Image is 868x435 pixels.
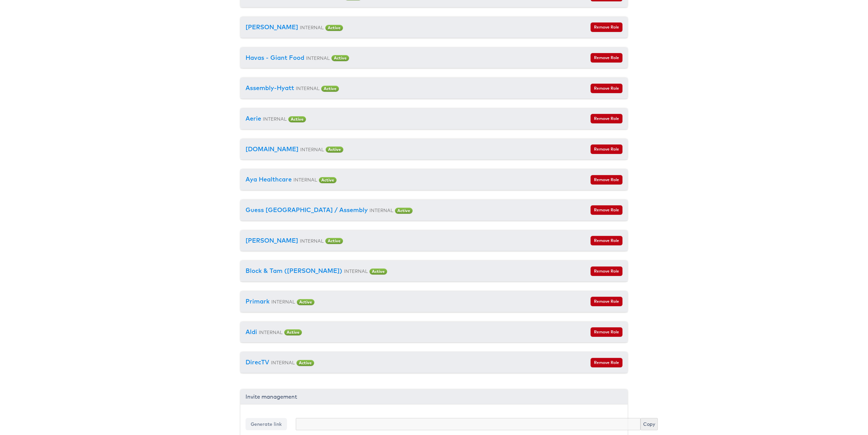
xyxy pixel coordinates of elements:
[297,299,314,305] span: Active
[591,84,622,93] button: Remove Role
[369,207,393,213] small: INTERNAL
[296,85,320,91] small: INTERNAL
[331,55,349,61] span: Active
[246,206,368,214] a: Guess [GEOGRAPHIC_DATA] / Assembly
[271,360,295,365] small: INTERNAL
[246,418,287,430] button: Generate link
[640,418,658,430] button: Copy
[369,268,387,275] span: Active
[293,177,317,182] small: INTERNAL
[246,115,261,122] a: Aerie
[246,145,299,153] a: [DOMAIN_NAME]
[300,238,324,244] small: INTERNAL
[321,86,339,92] span: Active
[284,329,302,335] span: Active
[344,268,368,274] small: INTERNAL
[246,358,269,366] a: DirecTV
[591,175,622,185] button: Remove Role
[246,23,298,31] a: [PERSON_NAME]
[246,237,298,244] a: [PERSON_NAME]
[259,329,283,335] small: INTERNAL
[591,297,622,306] button: Remove Role
[319,177,337,183] span: Active
[591,144,622,154] button: Remove Role
[296,360,314,366] span: Active
[591,358,622,367] button: Remove Role
[288,116,306,122] span: Active
[246,175,292,183] a: Aya Healthcare
[326,146,343,153] span: Active
[263,116,287,122] small: INTERNAL
[591,236,622,245] button: Remove Role
[300,24,324,30] small: INTERNAL
[591,22,622,32] button: Remove Role
[591,114,622,123] button: Remove Role
[246,328,257,336] a: Aldi
[246,297,270,305] a: Primark
[325,238,343,244] span: Active
[591,53,622,63] button: Remove Role
[395,208,413,214] span: Active
[271,299,295,304] small: INTERNAL
[306,55,330,61] small: INTERNAL
[246,84,294,92] a: Assembly-Hyatt
[325,25,343,31] span: Active
[240,389,628,404] div: Invite management
[591,205,622,215] button: Remove Role
[300,146,324,152] small: INTERNAL
[591,266,622,276] button: Remove Role
[246,267,342,275] a: Block & Tam ([PERSON_NAME])
[591,327,622,337] button: Remove Role
[246,54,304,62] a: Havas - Giant Food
